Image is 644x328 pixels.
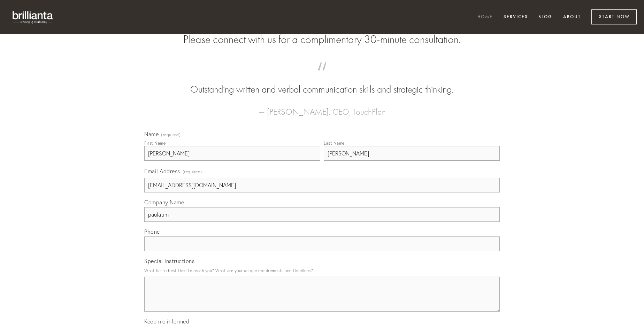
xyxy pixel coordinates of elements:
[155,69,489,96] blockquote: Outstanding written and verbal communication skills and strategic thinking.
[183,167,202,176] span: (required)
[144,228,160,235] span: Phone
[144,266,500,275] p: What is the best time to reach you? What are your unique requirements and timelines?
[534,12,557,23] a: Blog
[144,257,194,264] span: Special Instructions
[324,140,345,146] div: Last Name
[591,9,637,24] a: Start Now
[7,7,59,27] img: brillianta - research, strategy, marketing
[473,12,497,23] a: Home
[144,168,180,175] span: Email Address
[559,12,585,23] a: About
[144,318,189,325] span: Keep me informed
[155,96,489,119] figcaption: — [PERSON_NAME], CEO, TouchPlan
[155,69,489,83] span: “
[499,12,532,23] a: Services
[144,131,159,138] span: Name
[144,199,184,206] span: Company Name
[161,133,181,137] span: (required)
[144,33,500,46] h2: Please connect with us for a complimentary 30-minute consultation.
[144,140,166,146] div: First Name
